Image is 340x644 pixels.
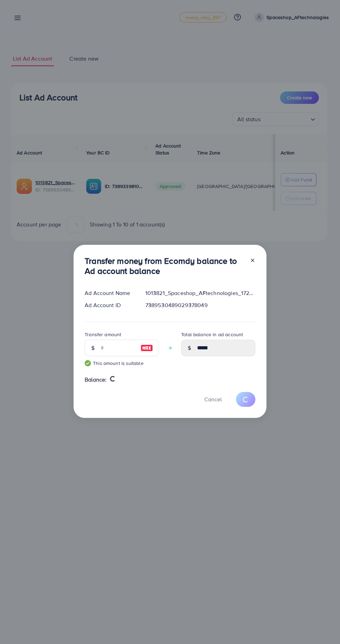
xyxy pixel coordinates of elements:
[140,289,261,297] div: 1013821_Spaceshop_AFtechnologies_1720509149843
[85,331,121,338] label: Transfer amount
[85,256,244,276] h3: Transfer money from Ecomdy balance to Ad account balance
[85,360,91,366] img: guide
[311,613,335,639] iframe: Chat
[181,331,243,338] label: Total balance in ad account
[85,376,107,384] span: Balance:
[140,301,261,309] div: 7389530489029378049
[85,360,159,367] small: This amount is suitable
[79,289,140,297] div: Ad Account Name
[141,344,153,352] img: image
[79,301,140,309] div: Ad Account ID
[204,395,222,403] span: Cancel
[196,392,230,407] button: Cancel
